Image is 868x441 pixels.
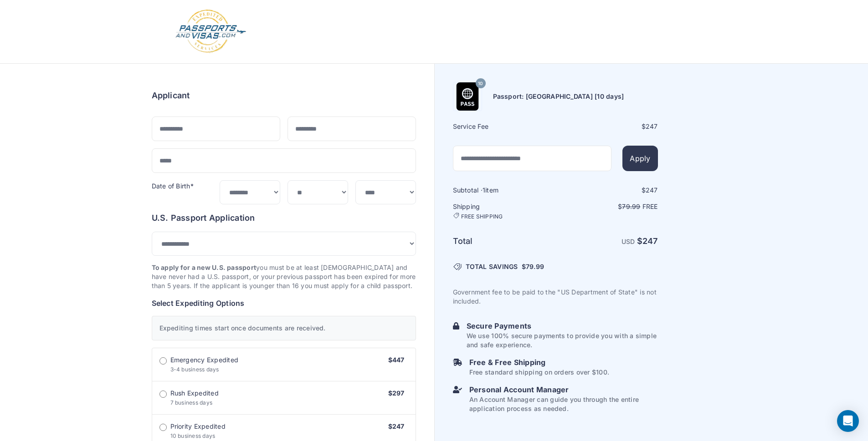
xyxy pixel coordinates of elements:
[170,366,219,373] span: 3-4 business days
[170,422,226,431] span: Priority Expedited
[388,389,405,397] span: $297
[152,212,416,224] h6: U.S. Passport Application
[642,203,658,210] span: Free
[637,236,658,246] strong: $
[642,236,658,246] span: 247
[152,316,416,340] div: Expediting times start once documents are received.
[461,213,503,220] span: FREE SHIPPING
[621,238,635,245] span: USD
[453,122,555,131] h6: Service Fee
[646,122,658,130] span: 247
[493,92,624,101] h6: Passport: [GEOGRAPHIC_DATA] [10 days]
[467,320,658,331] h6: Secure Payments
[170,389,219,398] span: Rush Expedited
[556,186,658,195] div: $
[556,202,658,211] p: $
[522,262,544,271] span: $
[646,186,658,194] span: 247
[388,422,405,430] span: $247
[152,298,416,309] h6: Select Expediting Options
[175,9,247,54] img: Logo
[453,288,658,306] p: Government fee to be paid to the "US Department of State" is not included.
[152,263,416,290] p: you must be at least [DEMOGRAPHIC_DATA] and have never had a U.S. passport, or your previous pass...
[152,264,257,271] strong: To apply for a new U.S. passport
[453,186,555,195] h6: Subtotal · item
[469,384,658,395] h6: Personal Account Manager
[466,262,518,271] span: TOTAL SAVINGS
[469,395,658,413] p: An Account Manager can guide you through the entire application process as needed.
[453,82,482,111] img: Product Name
[467,331,658,350] p: We use 100% secure payments to provide you with a simple and safe experience.
[556,122,658,131] div: $
[469,368,609,377] p: Free standard shipping on orders over $100.
[170,432,216,439] span: 10 business days
[478,78,483,90] span: 10
[152,182,194,190] label: Date of Birth*
[622,203,640,210] span: 79.99
[483,186,485,194] span: 1
[453,202,555,220] h6: Shipping
[526,263,544,270] span: 79.99
[837,410,859,432] div: Open Intercom Messenger
[170,399,213,406] span: 7 business days
[622,146,657,171] button: Apply
[388,356,405,364] span: $447
[152,89,190,102] h6: Applicant
[170,355,239,365] span: Emergency Expedited
[453,235,555,248] h6: Total
[469,357,609,368] h6: Free & Free Shipping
